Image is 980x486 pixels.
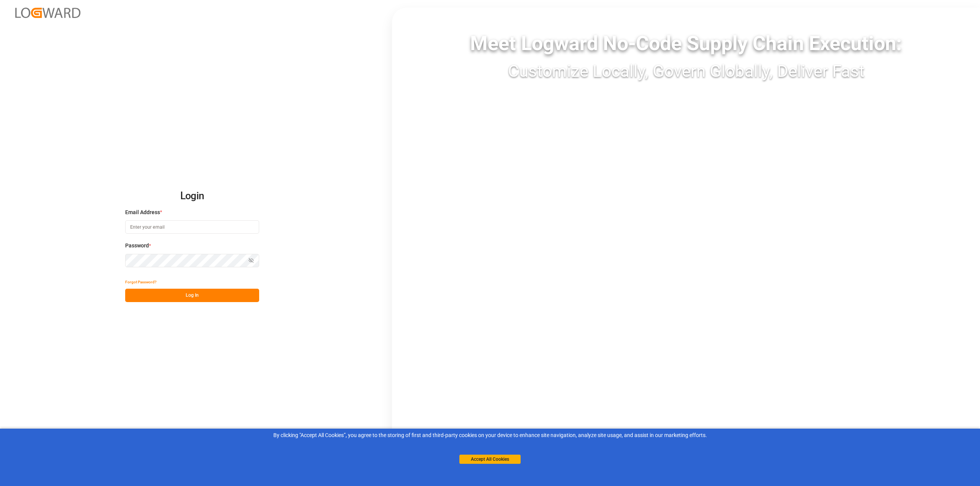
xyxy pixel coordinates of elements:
span: Password [125,242,149,250]
h2: Login [125,184,259,208]
div: By clicking "Accept All Cookies”, you agree to the storing of first and third-party cookies on yo... [5,431,975,439]
img: Logward_new_orange.png [15,8,80,18]
button: Log In [125,289,259,302]
span: Email Address [125,208,160,216]
button: Forgot Password? [125,275,157,289]
div: Meet Logward No-Code Supply Chain Execution: [392,29,980,59]
input: Enter your email [125,220,259,234]
button: Accept All Cookies [459,455,521,464]
div: Customize Locally, Govern Globally, Deliver Fast [392,59,980,84]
